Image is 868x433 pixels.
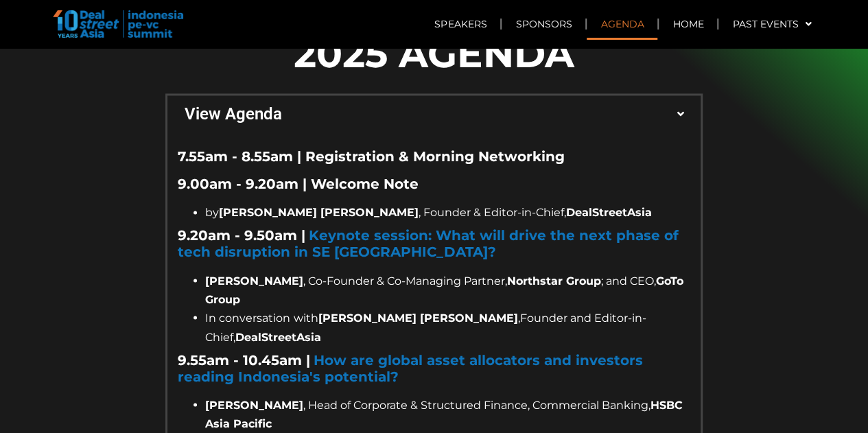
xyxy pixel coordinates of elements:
[205,311,290,324] span: In conversation
[178,227,679,260] a: Keynote session: What will drive the next phase of tech disruption in SE [GEOGRAPHIC_DATA]?
[205,311,646,342] span: Founder and Editor-in-Chief
[318,311,518,324] span: [PERSON_NAME] [PERSON_NAME]
[502,8,585,40] a: Sponsors
[601,274,656,287] span: ; and CEO,
[205,398,303,411] strong: [PERSON_NAME]
[205,274,303,287] span: [PERSON_NAME]
[294,311,318,324] span: with
[587,8,657,40] a: Agenda
[219,206,419,219] strong: [PERSON_NAME] [PERSON_NAME]
[165,25,703,82] p: 2025 AGENDA
[659,8,717,40] a: Home
[205,398,683,430] strong: HSBC Asia Pacific
[518,311,520,324] span: ,
[178,176,419,192] strong: 9.00am - 9.20am | Welcome Note
[507,274,601,287] span: Northstar Group
[205,395,690,432] li: , Head of Corporate & Structured Finance, Commercial Banking,
[185,106,678,122] span: View Agenda
[233,330,235,343] span: ,
[718,8,825,40] a: Past Events
[178,351,310,368] strong: 9.55am - 10.45am |
[205,203,690,222] li: by , Founder & Editor-in-Chief,
[566,206,652,219] strong: DealStreetAsia
[178,227,305,244] strong: 9.20am - 9.50am |
[178,148,565,165] strong: 7.55am - 8.55am | Registration & Morning Networking
[421,8,500,40] a: Speakers
[178,351,643,384] a: How are global asset allocators and investors reading Indonesia's potential?
[235,330,321,343] span: DealStreetAsia
[303,274,507,287] span: , Co-Founder & Co-Managing Partner,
